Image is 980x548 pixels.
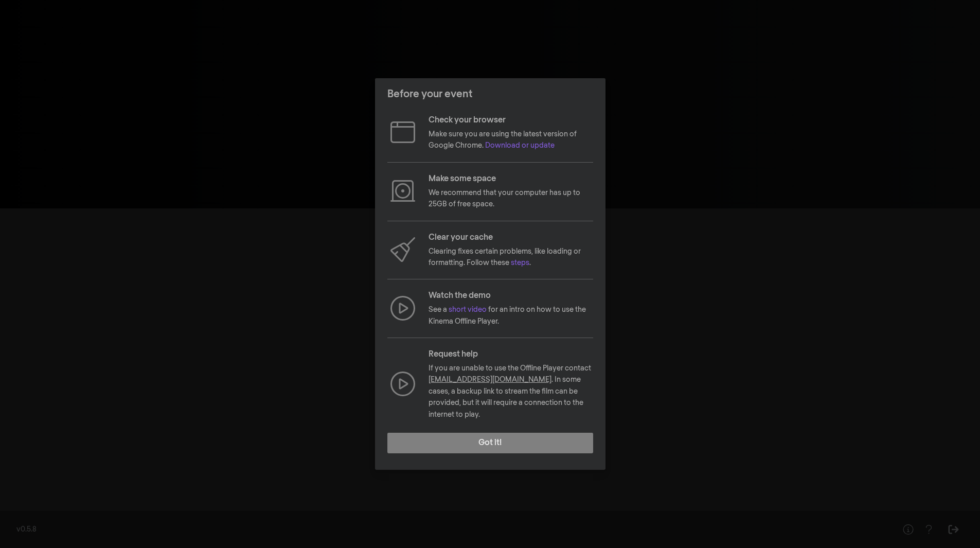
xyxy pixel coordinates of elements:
[429,129,593,152] p: Make sure you are using the latest version of Google Chrome.
[429,348,593,361] p: Request help
[429,173,593,185] p: Make some space
[449,306,487,313] a: short video
[429,114,593,127] p: Check your browser
[387,433,593,453] button: Got it!
[485,142,555,149] a: Download or update
[429,363,593,420] p: If you are unable to use the Offline Player contact . In some cases, a backup link to stream the ...
[429,246,593,269] p: Clearing fixes certain problems, like loading or formatting. Follow these .
[429,376,551,383] a: [EMAIL_ADDRESS][DOMAIN_NAME]
[429,232,593,244] p: Clear your cache
[429,290,593,302] p: Watch the demo
[429,304,593,327] p: See a for an intro on how to use the Kinema Offline Player.
[375,78,605,110] header: Before your event
[511,259,529,267] a: steps
[429,187,593,210] p: We recommend that your computer has up to 25GB of free space.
